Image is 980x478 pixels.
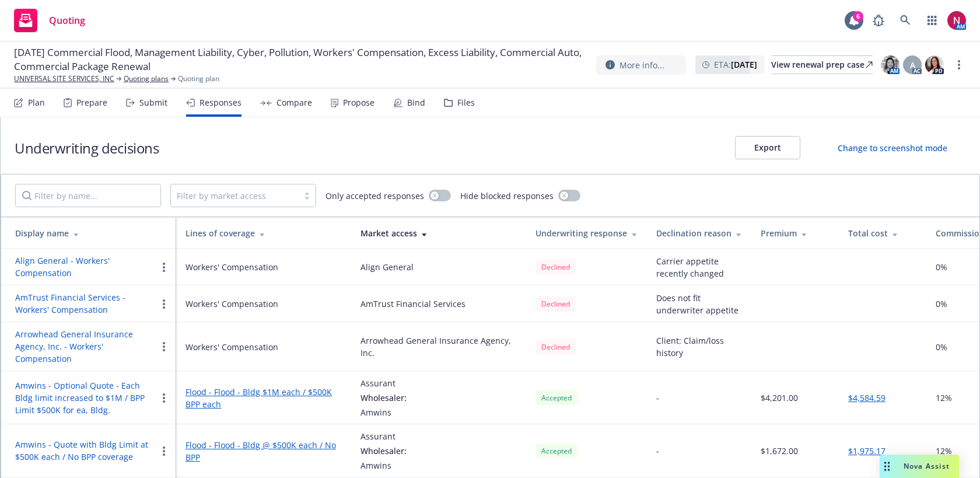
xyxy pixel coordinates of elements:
[656,334,742,359] div: Client: Claim/loss history
[535,296,576,311] span: Declined
[921,9,944,32] a: Switch app
[185,227,342,239] div: Lines of coverage
[880,455,894,478] div: Drag to move
[185,261,278,273] div: Workers' Compensation
[535,260,576,274] div: Declined
[761,445,798,457] div: $1,672.00
[880,455,959,478] button: Nova Assist
[360,261,414,273] div: Align General
[15,227,167,239] div: Display name
[656,445,659,457] div: -
[28,98,45,107] div: Plan
[460,190,554,202] span: Hide blocked responses
[656,227,742,239] div: Declination reason
[535,444,577,458] div: Accepted
[76,98,107,107] div: Prepare
[936,261,947,273] span: 0%
[15,328,157,365] button: Arrowhead General Insurance Agency, Inc. - Workers' Compensation
[360,377,407,389] div: Assurant
[325,190,424,202] span: Only accepted responses
[910,59,915,71] span: A
[535,339,576,354] span: Declined
[947,11,966,30] img: photo
[936,445,952,457] span: 12%
[360,227,517,239] div: Market access
[185,341,278,353] div: Workers' Compensation
[49,16,85,25] span: Quoting
[936,341,947,353] span: 0%
[360,430,407,442] div: Assurant
[771,56,873,74] div: View renewal prep case
[848,227,917,239] div: Total cost
[838,142,947,154] div: Change to screenshot mode
[596,55,686,75] button: More info...
[656,292,742,316] div: Does not fit underwriter appetite
[178,74,219,84] span: Quoting plan
[853,11,863,22] div: 6
[761,227,829,239] div: Premium
[714,58,757,71] span: ETA :
[535,390,577,405] div: Accepted
[848,392,885,404] button: $4,584.59
[735,136,800,159] button: Export
[535,259,576,274] span: Declined
[15,138,159,158] h1: Underwriting decisions
[9,4,90,37] a: Quoting
[360,334,517,359] div: Arrowhead General Insurance Agency, Inc.
[343,98,374,107] div: Propose
[457,98,475,107] div: Files
[867,9,890,32] a: Report a Bug
[15,291,157,316] button: AmTrust Financial Services - Workers' Compensation
[407,98,425,107] div: Bind
[894,9,917,32] a: Search
[15,184,161,207] input: Filter by name...
[848,445,885,457] button: $1,975.17
[360,392,407,404] div: Wholesaler:
[656,392,659,404] div: -
[124,74,169,84] a: Quoting plans
[139,98,167,107] div: Submit
[904,461,950,471] span: Nova Assist
[535,340,576,354] div: Declined
[925,55,944,74] img: photo
[14,46,587,74] span: [DATE] Commercial Flood, Management Liability, Cyber, Pollution, Workers' Compensation, Excess Li...
[656,255,742,280] div: Carrier appetite recently changed
[360,459,407,472] div: Amwins
[535,227,638,239] div: Underwriting response
[15,254,157,279] button: Align General - Workers' Compensation
[199,98,242,107] div: Responses
[819,136,966,159] button: Change to screenshot mode
[535,296,576,311] div: Declined
[952,58,966,72] a: more
[619,59,664,71] span: More info...
[761,392,798,404] div: $4,201.00
[881,55,900,74] img: photo
[14,74,114,84] a: UNIVERSAL SITE SERVICES, INC
[360,406,407,418] div: Amwins
[936,392,952,404] span: 12%
[185,386,342,410] a: Flood - Flood - Bldg $1M each / $500K BPP each
[731,59,757,70] strong: [DATE]
[185,439,342,463] a: Flood - Flood - Bldg @ $500K each / No BPP
[771,55,873,74] a: View renewal prep case
[936,298,947,310] span: 0%
[185,298,278,310] div: Workers' Compensation
[360,445,407,457] div: Wholesaler:
[15,438,157,463] button: Amwins - Quote with Bldg Limit at $500K each / No BPP coverage
[276,98,312,107] div: Compare
[360,298,466,310] div: AmTrust Financial Services
[15,379,157,416] button: Amwins - Optional Quote - Each Bldg limit increased to $1M / BPP Limit $500K for ea, Bldg.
